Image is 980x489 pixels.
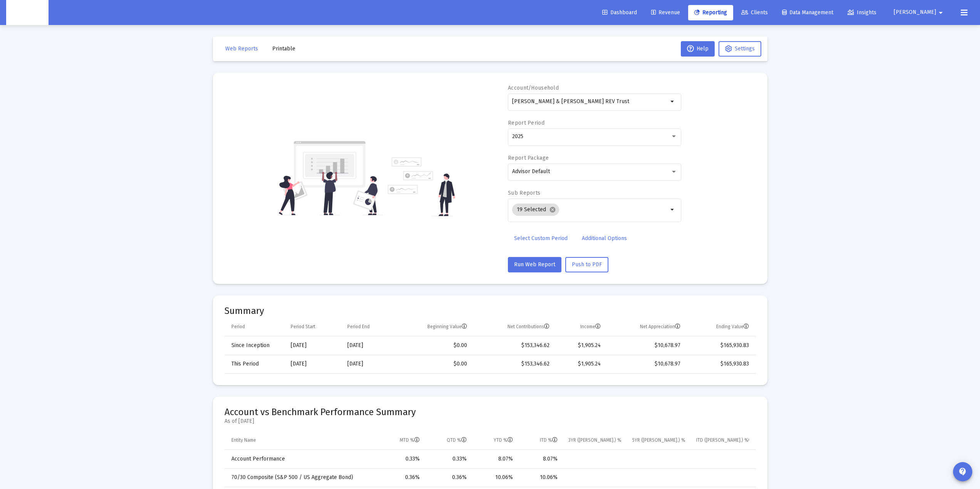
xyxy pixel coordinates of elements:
td: Since Inception [224,336,285,355]
button: Push to PDF [565,257,608,272]
div: ITD % [540,437,558,443]
span: Printable [272,45,295,52]
td: $10,678.97 [606,336,686,355]
span: Settings [735,45,755,52]
mat-icon: arrow_drop_down [668,97,677,106]
div: Beginning Value [427,324,467,330]
a: Data Management [776,5,839,20]
div: Period [231,324,245,330]
div: Data grid [224,318,756,374]
td: Column Ending Value [686,318,756,336]
img: Dashboard [12,5,43,20]
button: Help [681,41,715,57]
div: 10.06% [477,474,513,481]
mat-card-title: Summary [224,307,756,315]
div: 0.33% [383,455,420,463]
div: Net Contributions [508,324,549,330]
label: Sub Reports [508,190,540,196]
label: Report Period [508,120,544,126]
td: Column 3YR (Ann.) % [563,431,627,450]
td: Column Period Start [285,318,342,336]
span: Advisor Default [512,168,550,175]
a: Clients [735,5,774,20]
div: Data grid [224,431,756,487]
div: Entity Name [231,437,256,443]
span: Reporting [694,9,727,16]
mat-icon: cancel [549,206,556,213]
div: [DATE] [347,360,390,368]
div: MTD % [400,437,420,443]
div: 10.06% [524,474,558,481]
mat-chip-list: Selection [512,202,668,217]
td: Column Net Appreciation [606,318,686,336]
span: Additional Options [582,235,627,242]
td: $165,930.83 [686,355,756,373]
div: ITD ([PERSON_NAME].) % [696,437,749,443]
td: Column Net Contributions [472,318,555,336]
div: Income [580,324,601,330]
td: Column ITD % [518,431,563,450]
div: [DATE] [291,360,337,368]
div: 0.33% [431,455,467,463]
div: 0.36% [431,474,467,481]
div: 8.07% [477,455,513,463]
td: Column QTD % [425,431,472,450]
td: Column YTD % [472,431,518,450]
td: 70/30 Composite (S&P 500 / US Aggregate Bond) [224,468,378,487]
td: Column Period [224,318,285,336]
span: 2025 [512,133,523,140]
span: Account vs Benchmark Performance Summary [224,407,416,417]
div: Period End [347,324,370,330]
div: Period Start [291,324,315,330]
span: Insights [848,9,876,16]
div: YTD % [494,437,513,443]
label: Account/Household [508,85,559,91]
div: QTD % [447,437,467,443]
div: [DATE] [347,342,390,349]
button: Settings [719,41,761,57]
td: $0.00 [395,355,472,373]
td: $153,346.62 [472,355,555,373]
mat-icon: arrow_drop_down [668,205,677,214]
td: $153,346.62 [472,336,555,355]
td: Account Performance [224,450,378,468]
input: Search or select an account or household [512,98,668,105]
td: $1,905.24 [555,336,606,355]
label: Report Package [508,155,549,161]
div: 0.36% [383,474,420,481]
td: $1,905.24 [555,355,606,373]
a: Dashboard [596,5,643,20]
td: $10,678.97 [606,355,686,373]
span: [PERSON_NAME] [894,9,936,16]
mat-chip: 19 Selected [512,204,559,216]
mat-card-subtitle: As of [DATE] [224,417,416,425]
div: 8.07% [524,455,558,463]
mat-icon: arrow_drop_down [936,5,945,20]
td: Column 5YR (Ann.) % [627,431,691,450]
div: 5YR ([PERSON_NAME].) % [632,437,685,443]
td: Column Period End [342,318,395,336]
div: Net Appreciation [640,324,680,330]
a: Insights [841,5,883,20]
img: reporting [277,140,383,216]
a: Revenue [645,5,686,20]
td: Column Entity Name [224,431,378,450]
span: Revenue [651,9,680,16]
img: reporting-alt [388,157,455,216]
td: Column Income [555,318,606,336]
span: Clients [741,9,768,16]
td: Column MTD % [377,431,425,450]
a: Reporting [688,5,733,20]
td: Column Beginning Value [395,318,472,336]
mat-icon: contact_support [958,467,967,476]
div: [DATE] [291,342,337,349]
span: Web Reports [225,45,258,52]
span: Dashboard [602,9,637,16]
span: Data Management [782,9,833,16]
td: Column ITD (Ann.) % [691,431,756,450]
td: $0.00 [395,336,472,355]
td: $165,930.83 [686,336,756,355]
button: Web Reports [219,41,264,57]
div: Ending Value [716,324,749,330]
td: This Period [224,355,285,373]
